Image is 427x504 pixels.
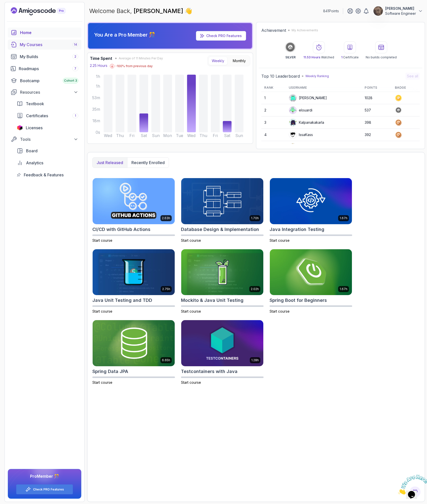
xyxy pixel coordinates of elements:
a: Java Unit Testing and TDD card2.75hJava Unit Testing and TDDStart course [92,249,175,314]
span: 👋 [185,7,192,15]
button: user profile image[PERSON_NAME]Software Engineer [373,6,423,16]
td: 1 [261,92,286,104]
button: Tools [8,135,81,144]
a: Java Integration Testing card1.67hJava Integration TestingStart course [270,178,352,243]
div: elouardi [289,106,312,114]
span: 1 [75,114,76,118]
p: My Achievements [292,28,318,32]
span: Licenses [26,125,43,131]
h2: Spring Boot for Beginners [270,297,327,304]
img: jetbrains icon [17,125,23,130]
span: 1 [341,55,342,59]
p: 1.67h [340,287,347,291]
span: Start course [270,238,290,242]
th: Badge [392,84,420,92]
a: Check PRO Features [196,31,246,41]
div: Resources [20,89,78,95]
p: Watched [303,55,334,59]
p: Just released [97,160,123,166]
img: Chat attention grabber [2,2,33,22]
img: Spring Boot for Beginners card [270,249,352,295]
p: [PERSON_NAME] [385,6,416,11]
span: Start course [181,238,201,242]
span: Start course [92,380,112,385]
h2: Java Integration Testing [270,226,324,233]
span: Certificates [26,113,48,119]
a: roadmaps [8,64,81,74]
span: Start course [181,309,201,313]
h2: Mockito & Java Unit Testing [181,297,244,304]
span: 14 [74,43,77,47]
div: Bootcamp [20,78,78,84]
span: Start course [270,309,290,313]
td: 3 [261,116,286,129]
p: 841 Points [323,9,339,14]
p: 1.67h [340,216,347,220]
div: Tools [20,136,78,142]
a: Spring Data JPA card6.65hSpring Data JPAStart course [92,320,175,385]
p: Welcome Back, [89,7,192,15]
a: analytics [14,158,81,168]
tspan: Wed [104,133,112,138]
span: 2 [74,55,76,59]
td: 392 [362,129,392,141]
tspan: Tue [176,133,183,138]
a: Check PRO Features [206,34,242,38]
h3: Time Spent [90,55,112,61]
tspan: Fri [213,133,218,138]
img: user profile image [289,143,297,151]
a: board [14,146,81,156]
td: 1028 [362,92,392,104]
div: Home [20,30,78,36]
p: You Are a Pro Member 🎊 [94,31,155,38]
span: Board [26,148,38,154]
tspan: Sat [141,133,147,138]
img: Mockito & Java Unit Testing card [181,249,263,295]
th: Points [362,84,392,92]
div: My Builds [20,54,78,60]
p: 2.02h [251,287,259,291]
a: Check PRO Features [33,487,64,491]
p: 1.70h [251,216,259,220]
p: Software Engineer [385,11,416,16]
button: Recently enrolled [127,158,169,168]
span: Average of 11 Minutes Per Day [119,56,163,60]
a: Database Design & Implementation card1.70hDatabase Design & ImplementationStart course [181,178,264,243]
tspan: Mon [163,133,172,138]
h2: Testcontainers with Java [181,368,238,375]
tspan: Sun [235,133,243,138]
a: Spring Boot for Beginners card1.67hSpring Boot for BeginnersStart course [270,249,352,314]
img: Spring Data JPA card [93,320,175,366]
span: Cohort 3 [64,79,77,83]
p: 6.65h [162,358,170,362]
div: [PERSON_NAME] [289,94,327,102]
td: 398 [362,116,392,129]
img: default monster avatar [289,119,297,126]
a: feedback [14,170,81,180]
iframe: chat widget [396,473,427,496]
span: Analytics [26,160,43,166]
button: Weekly [208,57,228,65]
span: Start course [92,309,112,313]
h2: Java Unit Testing and TDD [92,297,152,304]
a: Mockito & Java Unit Testing card2.02hMockito & Java Unit TestingStart course [181,249,264,314]
h2: Spring Data JPA [92,368,128,375]
p: 1.28h [251,358,259,362]
a: textbook [14,99,81,109]
img: default monster avatar [289,106,297,114]
a: bootcamp [8,76,81,86]
a: certificates [14,111,81,121]
h2: Database Design & Implementation [181,226,259,233]
span: [PERSON_NAME] [134,7,185,15]
span: Textbook [26,101,44,107]
img: Java Unit Testing and TDD card [93,249,175,295]
button: Resources [8,88,81,97]
tspan: Sun [152,133,160,138]
p: Recently enrolled [131,160,165,166]
span: Feedback & Features [24,172,64,178]
p: Weekly Ranking [305,74,329,78]
div: Roadmaps [19,66,78,72]
button: Check PRO Features [16,484,73,494]
p: 2.75h [162,287,170,291]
